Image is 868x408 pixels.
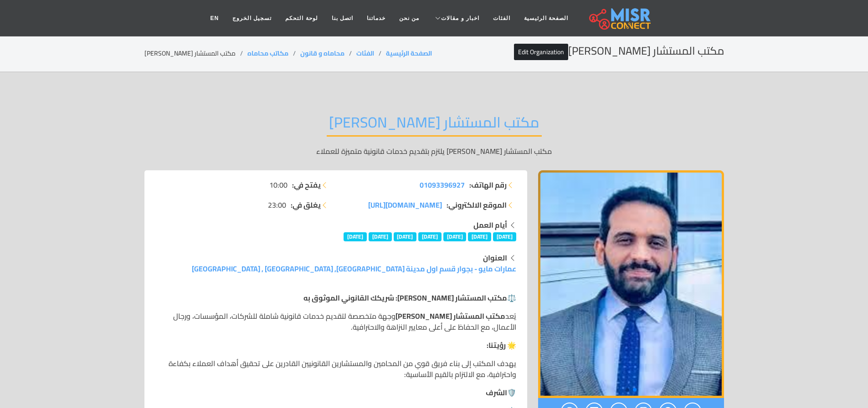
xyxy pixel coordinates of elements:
a: الفئات [486,10,517,27]
strong: رقم الهاتف: [469,179,507,190]
a: 01093396927 [420,179,465,190]
strong: 🌟 رؤيتنا: [487,338,516,352]
strong: العنوان [483,251,507,265]
h2: مكتب المستشار [PERSON_NAME] [327,113,542,137]
a: خدماتنا [360,10,392,27]
a: الصفحة الرئيسية [386,47,432,59]
img: main.misr_connect [589,7,650,30]
a: اخبار و مقالات [426,10,486,27]
a: عمارات مايو - بجوار قسم اول مدينة [GEOGRAPHIC_DATA], [GEOGRAPHIC_DATA] , [GEOGRAPHIC_DATA] [192,262,516,275]
img: مكتب المستشار محمد قطب [538,170,724,398]
span: 01093396927 [420,178,465,192]
strong: أيام العمل [473,218,507,232]
a: مكاتب محاماه [247,47,288,59]
p: يهدف المكتب إلى بناء فريق قوي من المحامين والمستشارين القانونيين القادرين على تحقيق أهداف العملاء... [155,358,516,380]
span: [DOMAIN_NAME][URL] [368,198,442,212]
span: [DATE] [493,232,516,241]
strong: يفتح في: [292,179,321,190]
span: Go to slide 1 [633,388,637,392]
div: 1 / 2 [538,170,724,398]
a: تسجيل الخروج [226,10,278,27]
span: [DATE] [394,232,417,241]
a: Edit Organization [514,44,568,60]
a: من نحن [392,10,426,27]
strong: مكتب المستشار [PERSON_NAME] [395,309,505,323]
a: لوحة التحكم [278,10,324,27]
p: مكتب المستشار [PERSON_NAME] يلتزم بتقديم خدمات قانونية متميزة للعملاء [144,146,724,157]
a: الصفحة الرئيسية [517,10,575,27]
span: [DATE] [468,232,491,241]
a: EN [203,10,226,27]
li: مكتب المستشار [PERSON_NAME] [144,49,247,58]
strong: مكتب المستشار [PERSON_NAME]: شريكك القانوني الموثوق به [303,291,507,305]
span: 10:00 [269,179,288,190]
a: الفئات [356,47,374,59]
span: Go to slide 2 [626,388,629,392]
span: [DATE] [344,232,367,241]
span: [DATE] [369,232,392,241]
p: ⚖️ [155,292,516,303]
p: 🛡️ [155,387,516,398]
span: [DATE] [443,232,467,241]
strong: يغلق في: [291,199,321,210]
p: يُعد وجهة متخصصة لتقديم خدمات قانونية شاملة للشركات، المؤسسات، ورجال الأعمال، مع الحفاظ على أعلى ... [155,311,516,332]
strong: الموقع الالكتروني: [447,199,507,210]
span: 23:00 [268,199,286,210]
span: [DATE] [418,232,442,241]
a: محاماه و قانون [300,47,344,59]
h2: مكتب المستشار [PERSON_NAME] [514,45,724,58]
span: اخبار و مقالات [441,14,479,22]
strong: الشرف [486,386,507,399]
a: اتصل بنا [325,10,360,27]
a: [DOMAIN_NAME][URL] [368,199,442,210]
